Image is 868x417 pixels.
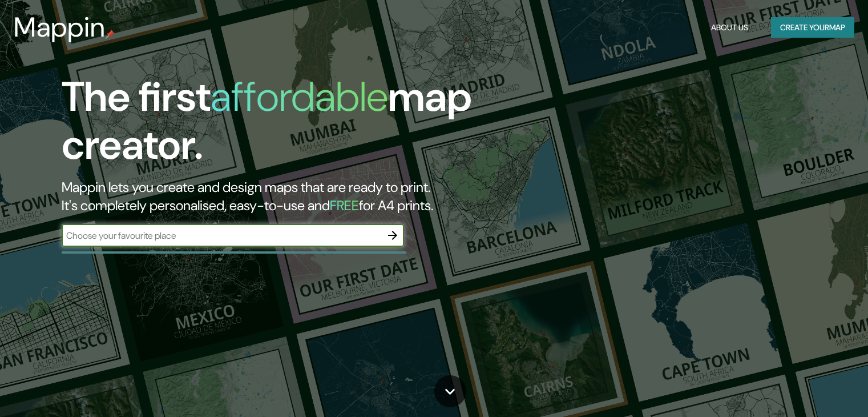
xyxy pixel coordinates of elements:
h1: The first map creator. [62,73,496,178]
h2: Mappin lets you create and design maps that are ready to print. It's completely personalised, eas... [62,178,496,215]
h5: FREE [330,197,359,214]
h1: affordable [211,70,388,123]
input: Choose your favourite place [62,229,381,242]
img: mappin-pin [106,30,115,39]
button: About Us [706,17,753,38]
h3: Mappin [14,11,106,43]
iframe: Help widget launcher [766,372,855,404]
button: Create yourmap [771,17,854,38]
